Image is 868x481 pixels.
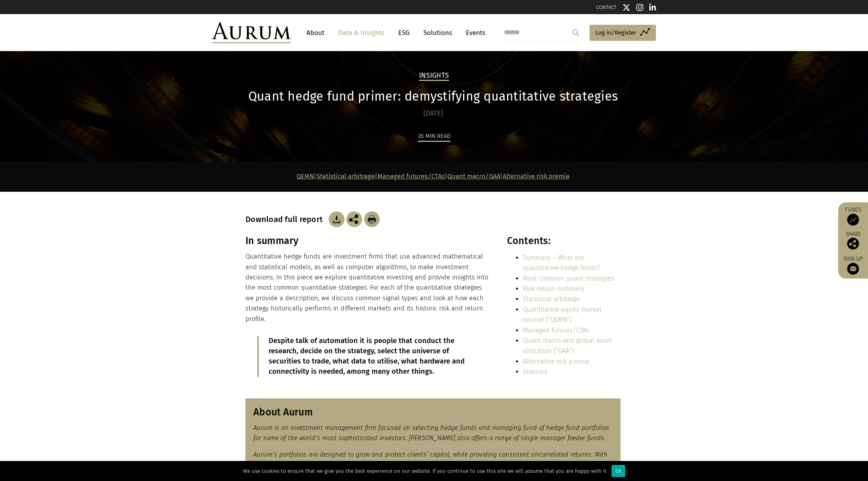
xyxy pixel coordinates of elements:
[212,22,291,43] img: Aurum
[253,406,613,418] h3: About Aurum
[297,173,570,180] strong: | | | |
[297,173,314,180] a: QEMN
[523,368,548,375] a: Glossary
[568,25,584,40] input: Submit
[636,4,643,11] img: Instagram icon
[523,254,600,272] a: Summary – What are quantitative hedge funds?
[523,285,584,292] a: Risk return summary
[596,4,617,10] a: CONTACT
[245,235,490,247] h3: In summary
[523,275,614,282] a: Most common quant strategies
[317,173,375,180] a: Statistical arbitrage
[847,263,859,275] img: Sign up to our newsletter
[523,306,602,323] a: Quantitative equity market neutral (“QEMN”)
[523,295,580,303] a: Statistical arbitrage
[447,173,500,180] a: Quant macro/GAA
[462,26,485,40] a: Events
[377,173,445,180] a: Managed futures/CTAs
[523,327,589,334] a: Managed futures/CTAs
[329,211,344,227] img: Download Article
[419,72,449,81] h2: Insights
[419,26,456,40] a: Solutions
[523,358,589,365] a: Alternative risk premia
[269,336,468,377] p: Despite talk of automation it is people that conduct the research, decide on the strategy, select...
[245,89,621,104] h1: Quant hedge fund primer: demystifying quantitative strategies
[245,252,490,324] p: Quantitative hedge funds are investment firms that use advanced mathematical and statistical mode...
[612,465,625,477] div: Ok
[842,231,864,250] div: Share
[842,206,864,226] a: Funds
[334,26,388,40] a: Data & Insights
[418,131,450,142] div: 26 min read
[245,108,621,119] div: [DATE]
[245,215,327,224] h3: Download full report
[346,211,362,227] img: Share this post
[649,4,656,11] img: Linkedin icon
[302,26,328,40] a: About
[507,235,621,247] h3: Contents:
[595,28,636,37] span: Log in/Register
[253,424,609,442] em: Aurum is an investment management firm focused on selecting hedge funds and managing fund of hedg...
[503,173,570,180] a: Alternative risk premia
[364,211,380,227] img: Download Article
[253,451,608,479] em: Aurum’s portfolios are designed to grow and protect clients’ capital, while providing consistent ...
[623,4,630,11] img: Twitter icon
[394,26,414,40] a: ESG
[590,25,656,41] a: Log in/Register
[847,214,859,226] img: Access Funds
[523,337,612,354] a: Quant macro and global asset allocation (“GAA”)
[842,255,864,275] a: Sign up
[847,238,859,250] img: Share this post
